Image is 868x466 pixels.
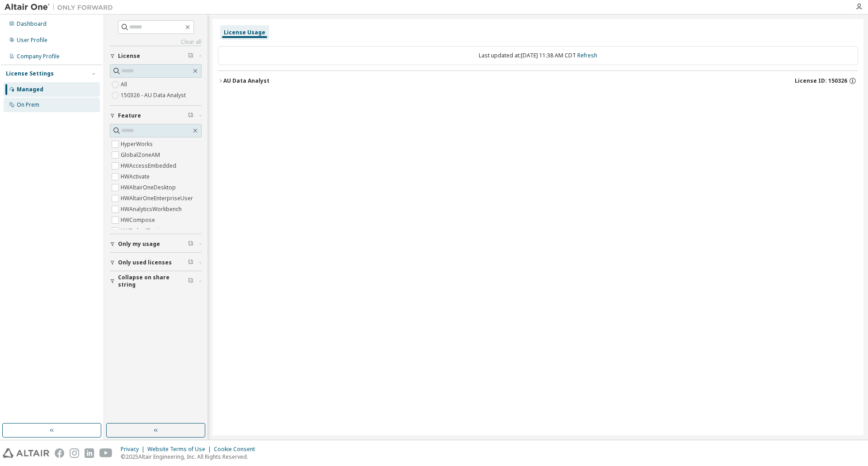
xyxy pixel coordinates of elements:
[121,79,129,90] label: All
[188,259,193,266] span: Clear filter
[121,215,157,226] label: HWCompose
[188,52,193,60] span: Clear filter
[17,101,39,108] div: On Prem
[795,77,847,85] span: License ID: 150326
[17,37,47,44] div: User Profile
[118,259,172,266] span: Only used licenses
[224,29,265,36] div: License Usage
[188,240,193,248] span: Clear filter
[223,77,269,85] div: AU Data Analyst
[218,46,858,65] div: Last updated at: [DATE] 11:38 AM CDT
[110,253,202,273] button: Only used licenses
[188,112,193,119] span: Clear filter
[121,453,260,461] p: © 2025 Altair Engineering, Inc. All Rights Reserved.
[121,193,195,204] label: HWAltairOneEnterpriseUser
[110,38,202,46] a: Clear all
[70,448,79,458] img: instagram.svg
[110,234,202,254] button: Only my usage
[121,90,188,101] label: 150326 - AU Data Analyst
[577,52,597,59] a: Refresh
[6,70,54,77] div: License Settings
[99,448,113,458] img: youtube.svg
[118,240,160,248] span: Only my usage
[121,182,178,193] label: HWAltairOneDesktop
[110,271,202,291] button: Collapse on share string
[85,448,94,458] img: linkedin.svg
[118,52,140,60] span: License
[147,446,214,453] div: Website Terms of Use
[121,160,178,171] label: HWAccessEmbedded
[17,86,43,93] div: Managed
[218,71,858,91] button: AU Data AnalystLicense ID: 150326
[121,171,151,182] label: HWActivate
[188,278,193,285] span: Clear filter
[121,204,184,215] label: HWAnalyticsWorkbench
[110,46,202,66] button: License
[121,446,147,453] div: Privacy
[17,53,60,60] div: Company Profile
[55,448,64,458] img: facebook.svg
[110,106,202,126] button: Feature
[118,274,188,288] span: Collapse on share string
[5,3,118,12] img: Altair One
[17,20,47,28] div: Dashboard
[118,112,141,119] span: Feature
[121,150,162,160] label: GlobalZoneAM
[121,226,163,236] label: HWEmbedBasic
[214,446,260,453] div: Cookie Consent
[3,448,49,458] img: altair_logo.svg
[121,139,155,150] label: HyperWorks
